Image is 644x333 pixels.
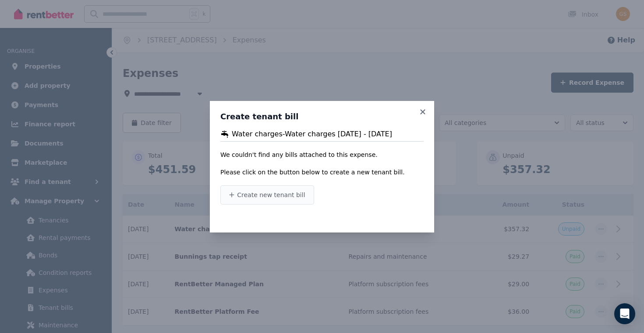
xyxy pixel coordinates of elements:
h3: Create tenant bill [220,111,424,122]
span: Create new tenant bill [237,191,305,199]
div: Open Intercom Messenger [614,303,635,324]
span: Water charges - Water charges [DATE] - [DATE] [232,129,392,139]
button: Create new tenant bill [220,185,314,205]
p: We couldn't find any bills attached to this expense. Please click on the button below to create a... [220,150,424,177]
